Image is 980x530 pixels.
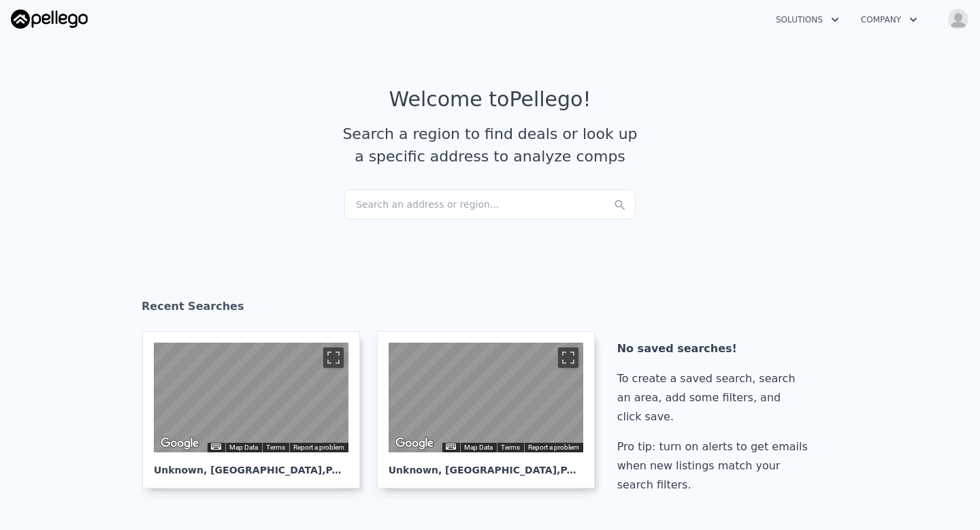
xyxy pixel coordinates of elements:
img: avatar [947,8,969,30]
div: To create a saved search, search an area, add some filters, and click save. [617,369,813,426]
button: Keyboard shortcuts [211,443,220,450]
div: Pro tip: turn on alerts to get emails when new listings match your search filters. [617,437,813,495]
span: , PA 19143 [322,465,376,476]
img: Google [392,435,437,452]
a: Terms (opens in new tab) [266,443,285,451]
a: Map Unknown, [GEOGRAPHIC_DATA],PA 19134 [377,331,606,488]
a: Open this area in Google Maps (opens a new window) [157,435,202,452]
span: , PA 19134 [557,465,610,476]
div: Welcome to Pellego ! [389,87,591,112]
div: Recent Searches [142,287,838,331]
button: Map Data [464,443,493,452]
img: Google [157,435,202,452]
button: Keyboard shortcuts [446,443,455,450]
button: Company [850,7,928,32]
button: Toggle fullscreen view [323,347,344,368]
img: Pellego [11,10,88,29]
div: Map [154,343,348,452]
div: Search an address or region... [344,189,636,219]
div: Search a region to find deals or look up a specific address to analyze comps [338,123,642,168]
a: Report a problem [528,443,579,451]
div: Unknown , [GEOGRAPHIC_DATA] [154,452,348,477]
div: Street View [154,343,348,452]
button: Toggle fullscreen view [558,347,578,368]
a: Open this area in Google Maps (opens a new window) [392,435,437,452]
div: Unknown , [GEOGRAPHIC_DATA] [389,452,583,477]
a: Report a problem [293,443,344,451]
div: No saved searches! [617,339,813,358]
a: Terms (opens in new tab) [501,443,520,451]
div: Street View [389,343,583,452]
a: Map Unknown, [GEOGRAPHIC_DATA],PA 19143 [142,331,371,488]
button: Solutions [765,7,850,32]
div: Map [389,343,583,452]
button: Map Data [229,443,258,452]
